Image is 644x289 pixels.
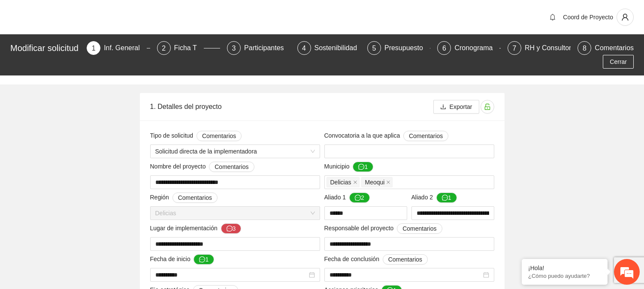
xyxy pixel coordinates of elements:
button: Aliado 2 [436,193,457,203]
span: Comentarios [178,193,212,202]
span: 8 [583,45,587,52]
span: Comentarios [409,131,443,141]
span: message [442,195,448,202]
button: unlock [481,100,494,114]
span: Fecha de conclusión [324,254,428,265]
span: 7 [512,45,516,52]
span: Lugar de implementación [150,223,242,234]
span: Fecha de inicio [150,254,215,265]
div: Modificar solicitud [10,41,82,55]
div: 6Cronograma [437,41,500,55]
div: RH y Consultores [525,41,585,55]
div: 4Sostenibilidad [297,41,360,55]
div: 2Ficha T [157,41,220,55]
div: 7RH y Consultores [508,41,571,55]
div: 3Participantes [227,41,290,55]
div: Participantes [244,41,291,55]
button: Tipo de solicitud [197,131,242,141]
span: Tipo de solicitud [150,131,242,141]
button: Lugar de implementación [221,223,242,234]
button: Aliado 1 [349,193,370,203]
span: message [358,164,364,171]
div: 5Presupuesto [367,41,430,55]
span: Comentarios [202,131,236,141]
button: downloadExportar [433,100,479,114]
button: Responsable del proyecto [397,223,442,234]
span: Comentarios [215,162,248,172]
span: Cerrar [610,57,627,66]
span: bell [546,14,559,21]
div: Presupuesto [384,41,430,55]
span: 5 [372,45,376,52]
span: download [440,104,446,111]
div: 1. Detalles del proyecto [150,94,433,119]
button: Fecha de conclusión [383,254,428,265]
div: Inf. General [104,41,147,55]
button: Fecha de inicio [194,254,214,265]
span: Exportar [450,102,472,111]
div: 1Inf. General [87,41,150,55]
span: 3 [232,45,236,52]
span: Delicias [327,177,360,187]
span: unlock [481,103,494,110]
span: 4 [302,45,306,52]
span: Coord de Proyecto [563,14,613,21]
span: message [199,256,205,263]
button: user [617,9,634,26]
span: Región [150,193,218,203]
div: ¡Hola! [528,265,601,271]
button: bell [546,10,559,24]
span: 2 [162,45,166,52]
span: 6 [442,45,446,52]
div: Cronograma [454,41,499,55]
span: close [386,180,390,184]
button: Cerrar [603,55,634,69]
button: Región [172,193,218,203]
span: Comentarios [402,224,436,233]
button: Municipio [353,162,373,172]
button: Convocatoria a la que aplica [403,131,448,141]
span: Convocatoria a la que aplica [324,131,449,141]
span: Aliado 1 [324,193,370,203]
div: Ficha T [174,41,204,55]
p: ¿Cómo puedo ayudarte? [528,273,601,279]
span: user [617,13,633,21]
span: Nombre del proyecto [150,162,254,172]
button: Nombre del proyecto [209,162,254,172]
span: Meoqui [361,177,393,187]
span: Solicitud directa de la implementadora [155,145,315,158]
span: Delicias [155,207,315,220]
span: close [353,180,357,184]
div: Sostenibilidad [314,41,364,55]
span: 1 [92,45,96,52]
span: Responsable del proyecto [324,223,442,234]
span: Aliado 2 [411,193,457,203]
div: 8Comentarios [577,41,634,55]
span: Municipio [324,162,374,172]
span: message [355,195,361,202]
div: Comentarios [595,41,634,55]
span: Delicias [330,178,351,187]
span: message [227,226,233,232]
span: Meoqui [365,178,385,187]
span: Comentarios [388,255,422,264]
